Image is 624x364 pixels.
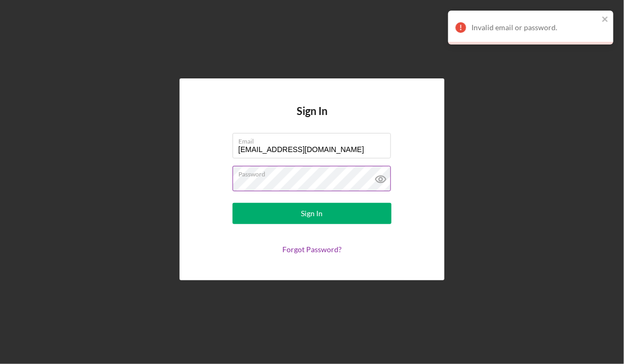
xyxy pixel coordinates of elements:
h4: Sign In [297,105,327,133]
button: Sign In [233,203,391,224]
label: Email [238,134,391,145]
div: Invalid email or password. [471,23,599,32]
a: Forgot Password? [282,245,342,254]
button: close [602,15,609,25]
div: Sign In [301,203,323,224]
label: Password [238,166,391,178]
